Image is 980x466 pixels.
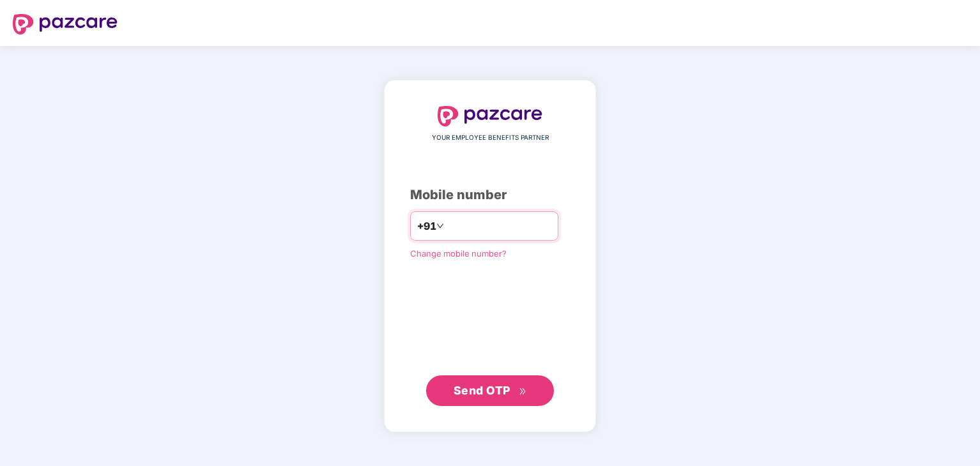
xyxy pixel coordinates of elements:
[519,387,527,396] span: double-right
[13,14,118,34] img: logo
[417,218,436,234] span: +91
[426,375,554,406] button: Send OTPdouble-right
[454,384,510,397] span: Send OTP
[410,248,507,259] a: Change mobile number?
[410,185,570,205] div: Mobile number
[436,222,444,230] span: down
[438,106,542,126] img: logo
[432,133,549,143] span: YOUR EMPLOYEE BENEFITS PARTNER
